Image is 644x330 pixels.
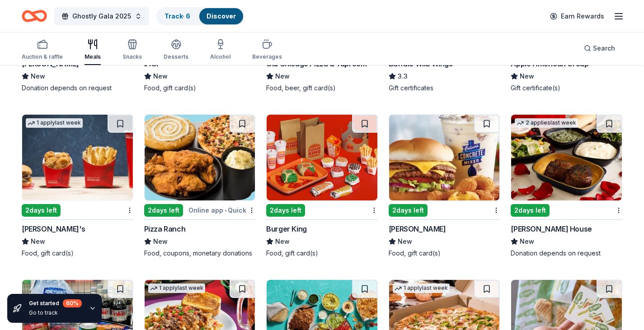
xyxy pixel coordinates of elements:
[266,84,378,93] div: Food, beer, gift card(s)
[156,7,244,25] button: Track· 6Discover
[29,309,82,316] div: Go to track
[389,204,428,217] div: 2 days left
[511,249,622,258] div: Donation depends on request
[54,7,149,25] button: Ghostly Gala 2025
[31,71,45,82] span: New
[148,284,205,293] div: 1 apply last week
[164,35,188,65] button: Desserts
[389,223,446,234] div: [PERSON_NAME]
[252,35,282,65] button: Beverages
[122,35,142,65] button: Snacks
[275,71,290,82] span: New
[188,205,255,216] div: Online app Quick
[266,223,307,234] div: Burger King
[22,53,63,60] div: Auction & raffle
[63,299,82,307] div: 60 %
[511,84,622,93] div: Gift certificate(s)
[122,53,142,60] div: Snacks
[225,207,226,214] span: •
[22,223,85,234] div: [PERSON_NAME]'s
[29,299,82,307] div: Get started
[393,284,450,293] div: 1 apply last week
[511,114,622,258] a: Image for Ruth's Chris Steak House2 applieslast week2days left[PERSON_NAME] HouseNewDonation depe...
[267,115,377,200] img: Image for Burger King
[210,53,230,60] div: Alcohol
[26,118,83,128] div: 1 apply last week
[22,5,47,27] a: Home
[22,115,133,200] img: Image for Wendy's
[144,114,256,258] a: Image for Pizza Ranch2days leftOnline app•QuickPizza RanchNewFood, coupons, monetary donations
[266,114,378,258] a: Image for Burger King2days leftBurger KingNewFood, gift card(s)
[145,115,255,200] img: Image for Pizza Ranch
[164,53,188,60] div: Desserts
[144,204,183,217] div: 2 days left
[85,53,101,60] div: Meals
[22,114,133,258] a: Image for Wendy's1 applylast week2days left[PERSON_NAME]'sNewFood, gift card(s)
[144,249,256,258] div: Food, coupons, monetary donations
[389,84,500,93] div: Gift certificates
[398,71,408,82] span: 3.3
[210,35,230,65] button: Alcohol
[511,223,592,234] div: [PERSON_NAME] House
[577,39,622,57] button: Search
[275,236,290,247] span: New
[252,53,282,60] div: Beverages
[545,8,610,24] a: Earn Rewards
[515,118,578,128] div: 2 applies last week
[389,115,500,200] img: Image for Culver's
[22,35,63,65] button: Auction & raffle
[22,249,133,258] div: Food, gift card(s)
[31,236,45,247] span: New
[511,115,622,200] img: Image for Ruth's Chris Steak House
[72,11,131,22] span: Ghostly Gala 2025
[593,43,615,54] span: Search
[520,236,534,247] span: New
[153,236,168,247] span: New
[85,35,101,65] button: Meals
[144,223,186,234] div: Pizza Ranch
[165,12,190,20] a: Track· 6
[22,84,133,93] div: Donation depends on request
[520,71,534,82] span: New
[153,71,168,82] span: New
[207,12,236,20] a: Discover
[266,204,305,217] div: 2 days left
[144,84,256,93] div: Food, gift card(s)
[266,249,378,258] div: Food, gift card(s)
[511,204,550,217] div: 2 days left
[398,236,412,247] span: New
[389,114,500,258] a: Image for Culver's 2days left[PERSON_NAME]NewFood, gift card(s)
[22,204,61,217] div: 2 days left
[389,249,500,258] div: Food, gift card(s)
